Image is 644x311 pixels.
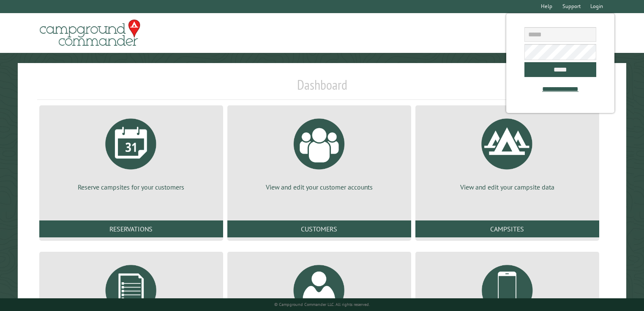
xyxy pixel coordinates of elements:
[37,77,607,100] h1: Dashboard
[274,302,370,307] small: © Campground Commander LLC. All rights reserved.
[37,17,143,50] img: Campground Commander
[49,112,213,192] a: Reserve campsites for your customers
[237,182,401,192] p: View and edit your customer accounts
[426,182,589,192] p: View and edit your campsite data
[39,220,223,237] a: Reservations
[426,112,589,192] a: View and edit your campsite data
[415,220,599,237] a: Campsites
[227,220,411,237] a: Customers
[49,182,213,192] p: Reserve campsites for your customers
[237,112,401,192] a: View and edit your customer accounts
